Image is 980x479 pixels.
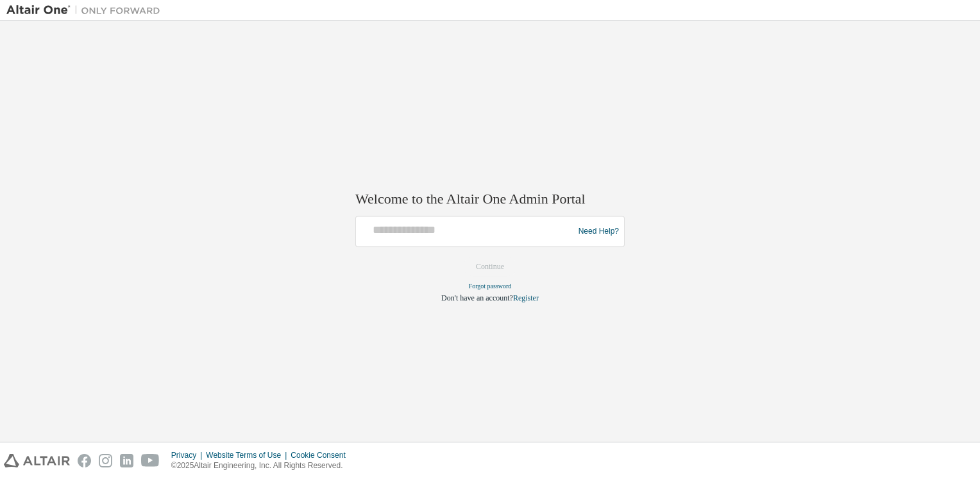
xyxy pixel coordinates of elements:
div: Cookie Consent [291,450,353,460]
img: altair_logo.svg [4,454,70,467]
img: facebook.svg [78,454,91,467]
img: instagram.svg [99,454,112,467]
h2: Welcome to the Altair One Admin Portal [355,190,625,208]
div: Privacy [171,450,206,460]
a: Forgot password [469,283,512,290]
img: linkedin.svg [120,454,133,467]
img: youtube.svg [141,454,160,467]
div: Website Terms of Use [206,450,291,460]
span: Don't have an account? [441,294,513,303]
img: Altair One [6,4,167,17]
p: © 2025 Altair Engineering, Inc. All Rights Reserved. [171,460,353,471]
a: Register [513,294,539,303]
a: Need Help? [579,231,619,232]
